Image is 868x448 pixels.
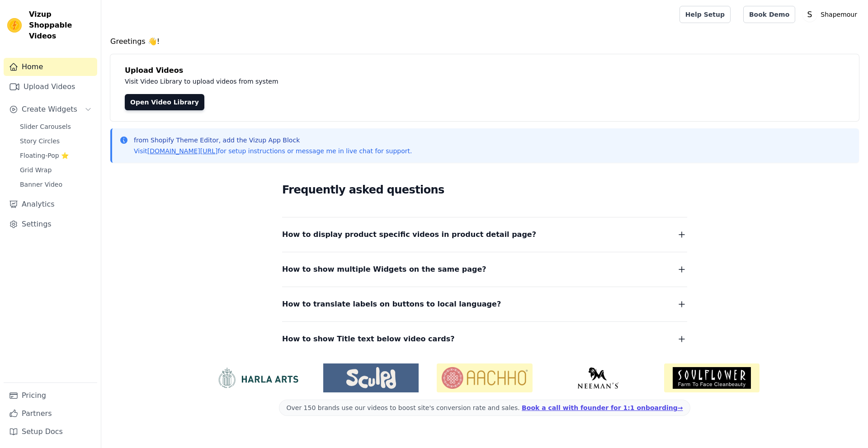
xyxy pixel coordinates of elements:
a: Floating-Pop ⭐ [14,149,97,162]
span: Slider Carousels [20,122,71,131]
h4: Upload Videos [125,65,844,76]
a: Settings [4,215,97,233]
p: Shapemour [817,6,861,23]
p: Visit Video Library to upload videos from system [125,76,530,87]
img: Neeman's [551,367,646,389]
text: S [807,10,812,19]
a: Help Setup [679,6,731,23]
button: Create Widgets [4,100,97,118]
p: Visit for setup instructions or message me in live chat for support. [134,146,412,156]
a: Grid Wrap [14,164,97,176]
h4: Greetings 👋! [110,36,859,47]
span: Floating-Pop ⭐ [20,151,69,160]
span: Create Widgets [22,104,77,115]
button: How to display product specific videos in product detail page? [282,228,687,241]
img: Soulflower [664,363,759,392]
span: How to display product specific videos in product detail page? [282,228,536,241]
a: Upload Videos [4,78,97,96]
button: S Shapemour [802,6,861,23]
a: Book Demo [743,6,795,23]
a: Partners [4,405,97,423]
a: [DOMAIN_NAME][URL] [147,147,218,155]
button: How to translate labels on buttons to local language? [282,298,687,311]
img: Aachho [437,363,532,392]
a: Slider Carousels [14,120,97,133]
a: Setup Docs [4,423,97,441]
img: Sculpd US [323,367,419,389]
h2: Frequently asked questions [282,181,687,199]
a: Banner Video [14,178,97,191]
img: HarlaArts [210,367,305,389]
button: How to show multiple Widgets on the same page? [282,263,687,276]
span: How to show multiple Widgets on the same page? [282,263,486,276]
span: How to translate labels on buttons to local language? [282,298,501,311]
img: Vizup [7,18,22,33]
span: How to show Title text below video cards? [282,333,455,345]
span: Grid Wrap [20,165,52,174]
a: Home [4,58,97,76]
a: Analytics [4,195,97,213]
button: How to show Title text below video cards? [282,333,687,345]
span: Vizup Shoppable Videos [29,9,94,42]
span: Banner Video [20,180,62,189]
a: Open Video Library [125,94,204,110]
span: Story Circles [20,137,60,146]
a: Story Circles [14,135,97,147]
a: Pricing [4,387,97,405]
a: Book a call with founder for 1:1 onboarding [522,404,683,411]
p: from Shopify Theme Editor, add the Vizup App Block [134,136,412,145]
